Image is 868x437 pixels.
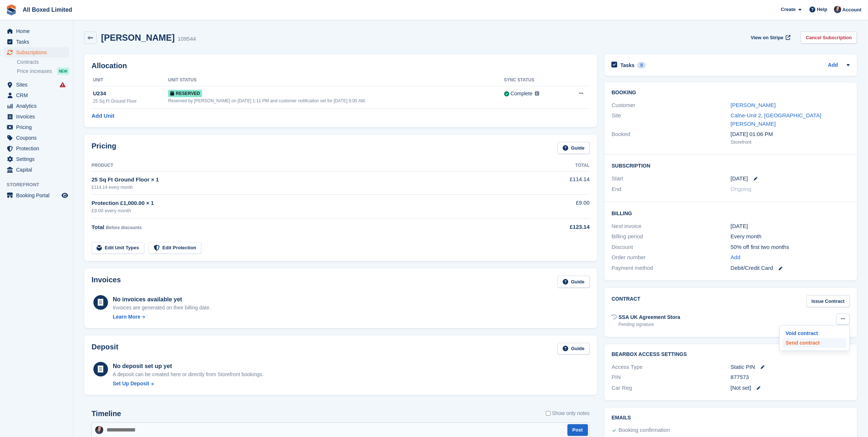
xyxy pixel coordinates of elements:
[731,243,850,251] div: 50% off first two months
[113,295,211,304] div: No invoices available yet
[4,122,69,132] a: menu
[4,90,69,100] a: menu
[16,90,60,100] span: CRM
[57,67,69,75] div: NEW
[612,222,731,231] div: Next invoice
[92,176,513,184] div: 25 Sq Ft Ground Floor × 1
[558,276,590,288] a: Guide
[731,102,776,108] a: [PERSON_NAME]
[612,175,731,183] div: Start
[92,142,116,154] h2: Pricing
[20,4,75,16] a: All Boxed Limited
[92,160,513,172] th: Product
[612,415,850,421] h2: Emails
[16,80,60,90] span: Sites
[731,264,850,272] div: Debit/Credit Card
[113,313,211,321] a: Learn More
[113,380,264,388] a: Set Up Deposit
[16,143,60,154] span: Protection
[16,47,60,58] span: Subscriptions
[731,222,850,231] div: [DATE]
[4,26,69,36] a: menu
[783,328,846,338] a: Void contract
[637,62,646,69] div: 0
[93,89,168,98] div: U234
[92,112,114,120] a: Add Unit
[92,199,513,208] div: Protection £1,000.00 × 1
[731,175,748,183] time: 2025-09-23 00:00:00 UTC
[168,98,504,104] div: Reserved by [PERSON_NAME] on [DATE] 1:11 PM and customer notification set for [DATE] 6:00 AM.
[113,371,264,378] p: A deposit can be created here or directly from Storefront bookings.
[612,363,731,371] div: Access Type
[60,191,69,200] a: Preview store
[95,426,103,434] img: Dan Goss
[612,373,731,382] div: PIN
[16,154,60,164] span: Settings
[16,111,60,122] span: Invoices
[4,101,69,111] a: menu
[92,276,121,288] h2: Invoices
[113,380,149,388] div: Set Up Deposit
[113,313,140,321] div: Learn More
[149,242,201,254] a: Edit Protection
[92,410,121,418] h2: Timeline
[511,90,533,98] div: Complete
[4,133,69,143] a: menu
[612,264,731,272] div: Payment method
[567,424,588,436] button: Post
[612,185,731,194] div: End
[612,101,731,110] div: Customer
[513,195,589,218] td: £9.00
[619,426,670,435] div: Booking confirmation
[558,142,590,154] a: Guide
[178,35,196,43] div: 109544
[16,165,60,175] span: Capital
[731,232,850,241] div: Every month
[621,62,635,69] h2: Tasks
[16,122,60,132] span: Pricing
[4,190,69,201] a: menu
[93,98,168,104] div: 25 Sq Ft Ground Floor
[16,26,60,36] span: Home
[612,243,731,251] div: Discount
[619,313,681,321] div: SSA UK Agreement Stora
[92,224,104,230] span: Total
[7,181,73,188] span: Storefront
[106,225,142,230] span: Before discounts
[16,101,60,111] span: Analytics
[783,338,846,348] a: Send contract
[612,209,850,217] h2: Billing
[546,410,551,417] input: Show only notes
[781,6,796,13] span: Create
[513,223,589,231] div: £123.14
[801,32,857,44] a: Cancel Subscription
[92,242,144,254] a: Edit Unit Types
[731,139,850,146] div: Storefront
[60,82,66,88] i: Smart entry sync failures have occurred
[113,362,264,371] div: No deposit set up yet
[504,74,564,86] th: Sync Status
[612,90,850,96] h2: Booking
[92,207,513,214] div: £9.00 every month
[731,384,850,392] div: [Not set]
[4,37,69,47] a: menu
[92,62,590,70] h2: Allocation
[113,304,211,312] div: Invoices are generated on their billing date.
[4,111,69,122] a: menu
[612,295,641,307] h2: Contract
[748,32,792,44] a: View on Stripe
[16,37,60,47] span: Tasks
[558,343,590,355] a: Guide
[513,160,589,172] th: Total
[513,171,589,194] td: £114.14
[4,47,69,58] a: menu
[4,80,69,90] a: menu
[4,154,69,164] a: menu
[806,295,850,307] a: Issue Contract
[17,68,52,75] span: Price increases
[6,4,17,15] img: stora-icon-8386f47178a22dfd0bd8f6a31ec36ba5ce8667c1dd55bd0f319d3a0aa187defe.svg
[92,74,168,86] th: Unit
[731,253,741,262] a: Add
